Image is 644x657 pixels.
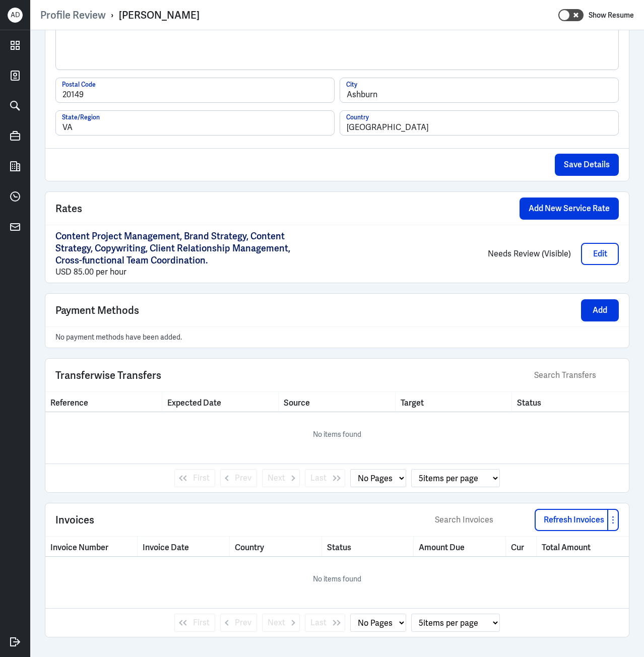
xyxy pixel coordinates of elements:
[340,111,618,135] input: Country
[193,617,210,629] span: First
[520,198,619,220] button: Add New Service Rate
[106,9,119,22] p: ›
[305,469,345,487] button: Last
[313,428,361,440] p: No items found
[396,392,512,412] th: Toggle SortBy
[40,9,106,22] a: Profile Review
[55,303,139,318] span: Payment Methods
[279,392,396,412] th: Toggle SortBy
[535,509,607,531] button: Refresh Invoices
[55,512,434,528] div: Invoices
[55,332,619,343] div: No payment methods have been added.
[589,9,634,22] label: Show Resume
[193,472,210,484] span: First
[322,537,414,556] th: Toggle SortBy
[8,8,23,23] div: AD
[555,154,619,176] button: Save Details
[174,614,215,632] button: First
[537,537,629,556] th: Total Amount
[434,513,535,527] input: Search Invoices
[414,537,506,556] th: Amount Due
[310,617,327,629] span: Last
[340,78,618,102] input: City
[313,573,361,585] p: No items found
[305,614,345,632] button: Last
[230,537,322,556] th: Toggle SortBy
[310,472,327,484] span: Last
[313,248,571,260] p: Needs Review (Visible)
[235,617,251,629] span: Prev
[55,368,161,383] span: Transferwise Transfers
[581,243,619,265] button: Edit
[268,472,285,484] span: Next
[45,537,138,556] th: Invoice Number
[262,469,300,487] button: Next
[55,267,313,278] div: USD 85.00 per hour
[533,369,619,382] input: Search Transfers
[268,617,285,629] span: Next
[56,78,334,102] input: Postal Code
[45,392,162,412] th: Toggle SortBy
[119,9,200,22] div: [PERSON_NAME]
[174,469,215,487] button: First
[235,472,251,484] span: Prev
[512,392,629,412] th: Toggle SortBy
[56,111,334,135] input: State/Region
[220,469,257,487] button: Prev
[55,230,313,267] p: Content Project Management, Brand Strategy, Content Strategy, Copywriting, Client Relationship Ma...
[581,299,619,321] button: Add
[506,537,537,556] th: Toggle SortBy
[220,614,257,632] button: Prev
[55,201,82,216] span: Rates
[262,614,300,632] button: Next
[138,537,230,556] th: Toggle SortBy
[162,392,279,412] th: Toggle SortBy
